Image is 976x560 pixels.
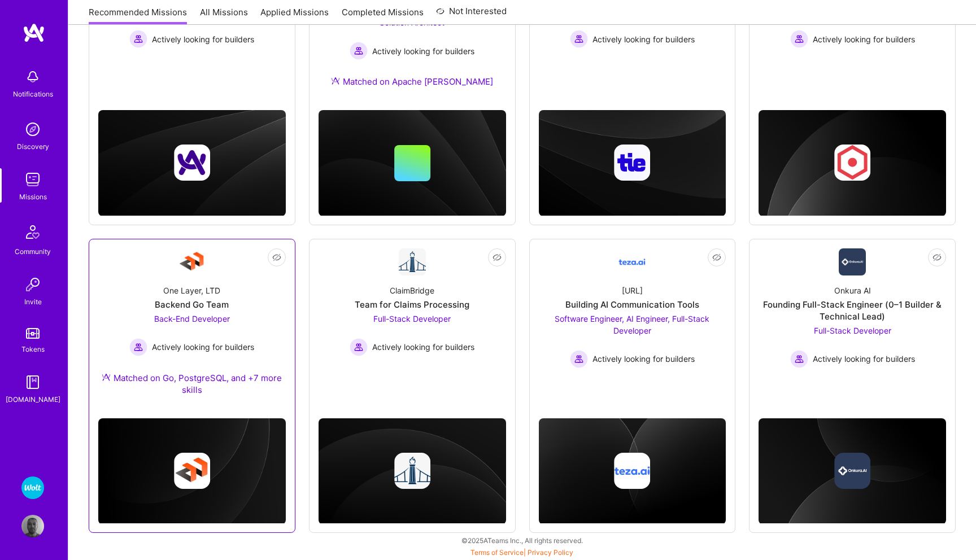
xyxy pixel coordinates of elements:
[394,453,430,489] img: Company logo
[24,296,42,308] div: Invite
[399,248,426,275] img: Company Logo
[813,33,915,45] span: Actively looking for builders
[592,353,695,365] span: Actively looking for builders
[155,299,229,310] div: Backend Go Team
[436,5,507,25] a: Not Interested
[813,353,915,365] span: Actively looking for builders
[19,218,46,246] img: Community
[493,253,502,262] i: icon EyeClosed
[933,253,942,262] i: icon EyeClosed
[570,350,588,368] img: Actively looking for builders
[200,6,248,25] a: All Missions
[174,453,210,489] img: Company logo
[15,246,51,257] div: Community
[174,145,210,181] img: Company logo
[6,393,60,405] div: [DOMAIN_NAME]
[759,248,946,382] a: Company LogoOnkura AIFounding Full-Stack Engineer (0–1 Builder & Technical Lead)Full-Stack Develo...
[372,45,474,57] span: Actively looking for builders
[129,338,147,356] img: Actively looking for builders
[21,273,44,296] img: Invite
[470,548,524,557] a: Terms of Service
[373,314,451,323] span: Full-Stack Developer
[21,371,44,393] img: guide book
[154,314,230,323] span: Back-End Developer
[21,118,44,141] img: discovery
[21,343,45,355] div: Tokens
[570,30,588,48] img: Actively looking for builders
[19,476,47,499] a: Wolt - Fintech: Payments Expansion Team
[331,76,493,88] div: Matched on Apache [PERSON_NAME]
[98,372,286,396] div: Matched on Go, PostgreSQL, and +7 more skills
[622,285,643,296] div: [URL]
[814,326,891,335] span: Full-Stack Developer
[555,314,709,335] span: Software Engineer, AI Engineer, Full-Stack Developer
[355,299,469,310] div: Team for Claims Processing
[98,418,286,524] img: cover
[319,248,506,382] a: Company LogoClaimBridgeTeam for Claims ProcessingFull-Stack Developer Actively looking for builde...
[19,515,47,537] a: User Avatar
[13,88,53,100] div: Notifications
[614,145,650,181] img: Company logo
[98,248,286,409] a: Company LogoOne Layer, LTDBackend Go TeamBack-End Developer Actively looking for buildersActively...
[759,418,946,524] img: cover
[539,418,726,524] img: cover
[565,299,699,310] div: Building AI Communication Tools
[342,6,424,25] a: Completed Missions
[102,373,111,382] img: Ateam Purple Icon
[834,145,870,181] img: Company logo
[839,248,866,275] img: Company Logo
[614,453,650,489] img: Company logo
[319,110,506,216] img: cover
[790,30,808,48] img: Actively looking for builders
[23,23,45,43] img: logo
[260,6,329,25] a: Applied Missions
[272,253,281,262] i: icon EyeClosed
[178,248,206,275] img: Company Logo
[26,328,40,339] img: tokens
[539,110,726,216] img: cover
[68,526,976,554] div: © 2025 ATeams Inc., All rights reserved.
[319,418,506,524] img: cover
[163,285,220,296] div: One Layer, LTD
[834,285,871,296] div: Onkura AI
[21,168,44,191] img: teamwork
[618,248,646,275] img: Company Logo
[152,33,254,45] span: Actively looking for builders
[350,42,368,60] img: Actively looking for builders
[759,299,946,322] div: Founding Full-Stack Engineer (0–1 Builder & Technical Lead)
[17,141,49,152] div: Discovery
[592,33,695,45] span: Actively looking for builders
[152,341,254,353] span: Actively looking for builders
[712,253,721,262] i: icon EyeClosed
[21,65,44,88] img: bell
[759,110,946,216] img: cover
[98,110,286,216] img: cover
[372,341,474,353] span: Actively looking for builders
[834,453,870,489] img: Company logo
[331,76,340,85] img: Ateam Purple Icon
[528,548,573,557] a: Privacy Policy
[350,338,368,356] img: Actively looking for builders
[539,248,726,382] a: Company Logo[URL]Building AI Communication ToolsSoftware Engineer, AI Engineer, Full-Stack Develo...
[21,476,44,499] img: Wolt - Fintech: Payments Expansion Team
[790,350,808,368] img: Actively looking for builders
[21,515,44,537] img: User Avatar
[390,285,434,296] div: ClaimBridge
[129,30,147,48] img: Actively looking for builders
[19,191,47,203] div: Missions
[89,6,187,25] a: Recommended Missions
[470,548,573,557] span: |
